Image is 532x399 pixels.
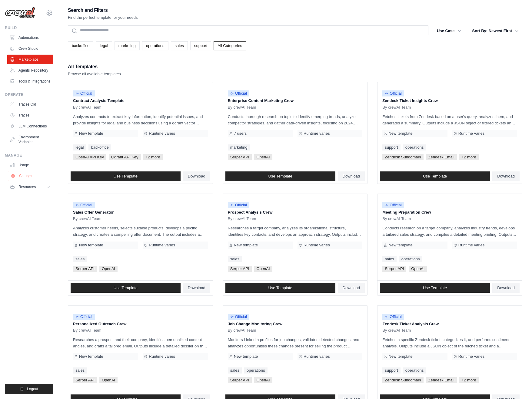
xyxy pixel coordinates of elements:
[143,154,163,160] span: +2 more
[228,225,363,238] p: Researches a target company, analyzes its organizational structure, identifies key contacts, and ...
[7,121,53,131] a: LLM Connections
[73,367,87,374] a: sales
[99,377,118,383] span: OpenAI
[228,216,256,221] span: By crewAI Team
[79,354,103,359] span: New template
[73,256,87,262] a: sales
[73,216,101,221] span: By crewAI Team
[382,377,423,383] span: Zendesk Subdomain
[403,367,426,374] a: operations
[7,132,53,147] a: Environment Variables
[114,174,138,179] span: Use Template
[382,202,404,208] span: Official
[73,336,208,349] p: Researches a prospect and their company, identifies personalized content angles, and crafts a tai...
[433,25,465,36] button: Use Case
[115,41,140,50] a: marketing
[382,216,411,221] span: By crewAI Team
[228,321,363,327] p: Job Change Monitoring Crew
[304,354,330,359] span: Runtime varies
[68,41,93,50] a: backoffice
[234,131,247,136] span: 7 users
[423,286,447,290] span: Use Template
[5,153,53,158] div: Manage
[458,131,485,136] span: Runtime varies
[228,328,256,333] span: By crewAI Team
[79,131,103,136] span: New template
[7,55,53,64] a: Marketplace
[426,377,457,383] span: Zendesk Email
[214,41,246,50] a: All Categories
[225,283,335,293] a: Use Template
[382,314,404,320] span: Official
[73,225,208,238] p: Analyzes customer needs, selects suitable products, develops a pricing strategy, and creates a co...
[382,98,517,104] p: Zendesk Ticket Insights Crew
[254,266,272,272] span: OpenAI
[228,105,256,110] span: By crewAI Team
[99,266,118,272] span: OpenAI
[228,113,363,126] p: Conducts thorough research on topic to identify emerging trends, analyze competitor strategies, a...
[183,283,210,293] a: Download
[244,367,268,374] a: operations
[109,154,141,160] span: Qdrant API Key
[188,286,205,290] span: Download
[382,266,406,272] span: Serper API
[388,354,412,359] span: New template
[497,174,515,179] span: Download
[88,144,111,150] a: backoffice
[73,377,97,383] span: Serper API
[382,256,396,262] a: sales
[254,154,272,160] span: OpenAI
[228,256,242,262] a: sales
[380,171,490,181] a: Use Template
[73,144,86,150] a: legal
[73,90,95,96] span: Official
[228,154,252,160] span: Serper API
[68,6,138,15] h2: Search and Filters
[380,283,490,293] a: Use Template
[492,283,520,293] a: Download
[382,336,517,349] p: Fetches a specific Zendesk ticket, categorizes it, and performs sentiment analysis. Outputs inclu...
[71,283,181,293] a: Use Template
[7,100,53,109] a: Traces Old
[190,41,211,50] a: support
[399,256,422,262] a: operations
[304,243,330,248] span: Runtime varies
[73,154,106,160] span: OpenAI API Key
[228,367,242,374] a: sales
[228,266,252,272] span: Serper API
[7,66,53,75] a: Agents Repository
[254,377,272,383] span: OpenAI
[492,171,520,181] a: Download
[7,44,53,53] a: Crew Studio
[382,90,404,96] span: Official
[27,387,38,391] span: Logout
[228,314,250,320] span: Official
[228,336,363,349] p: Monitors LinkedIn profiles for job changes, validates detected changes, and analyzes opportunitie...
[228,202,250,208] span: Official
[409,266,427,272] span: OpenAI
[268,174,292,179] span: Use Template
[497,286,515,290] span: Download
[338,171,365,181] a: Download
[7,76,53,86] a: Tools & Integrations
[149,131,175,136] span: Runtime varies
[18,184,36,189] span: Resources
[382,225,517,238] p: Conducts research on a target company, analyzes industry trends, develops a tailored sales strate...
[5,384,53,394] button: Logout
[5,92,53,97] div: Operate
[79,243,103,248] span: New template
[114,286,138,290] span: Use Template
[228,209,363,215] p: Prospect Analysis Crew
[8,171,54,181] a: Settings
[96,41,112,50] a: legal
[388,243,412,248] span: New template
[142,41,168,50] a: operations
[73,202,95,208] span: Official
[228,377,252,383] span: Serper API
[7,182,53,192] button: Resources
[382,321,517,327] p: Zendesk Ticket Analysis Crew
[7,160,53,170] a: Usage
[71,171,181,181] a: Use Template
[149,354,175,359] span: Runtime varies
[382,144,400,150] a: support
